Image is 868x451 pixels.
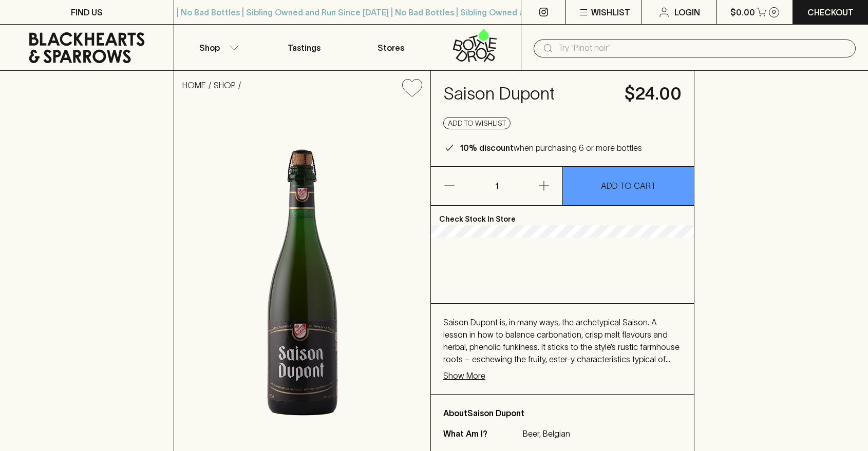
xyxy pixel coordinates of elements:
p: Beer, Belgian [523,427,570,440]
button: Add to wishlist [398,75,426,101]
span: Saison Dupont is, in many ways, the archetypical Saison. A lesson in how to balance carbonation, ... [443,318,680,376]
p: 1 [484,167,509,205]
p: Tastings [288,42,320,54]
h4: $24.00 [625,83,682,105]
button: Shop [174,25,261,70]
a: Stores [348,25,435,70]
p: Stores [378,42,404,54]
button: ADD TO CART [563,167,694,205]
a: HOME [182,81,206,90]
p: Shop [199,42,220,54]
h4: Saison Dupont [443,83,612,105]
p: Checkout [807,6,854,18]
p: Check Stock In Store [431,206,694,225]
p: Show More [443,369,485,382]
p: when purchasing 6 or more bottles [460,142,642,154]
b: 10% discount [460,143,514,152]
p: FIND US [71,6,103,18]
p: 0 [772,9,776,15]
p: What Am I? [443,427,520,440]
button: Add to wishlist [443,117,511,129]
input: Try "Pinot noir" [558,40,847,56]
p: ADD TO CART [601,180,656,192]
p: Login [674,6,700,18]
p: $0.00 [730,6,755,18]
p: Wishlist [591,6,630,18]
a: Tastings [261,25,348,70]
a: SHOP [214,81,236,90]
p: About Saison Dupont [443,407,682,419]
